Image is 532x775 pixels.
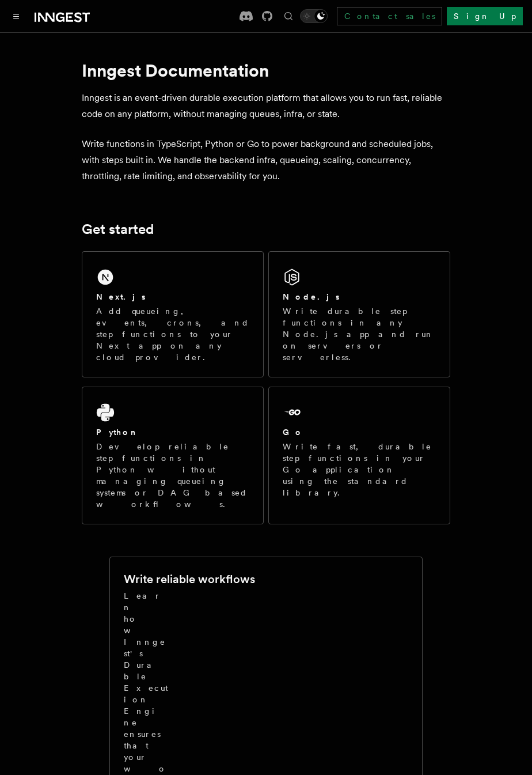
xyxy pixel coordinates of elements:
h1: Inngest Documentation [82,60,450,81]
p: Add queueing, events, crons, and step functions to your Next app on any cloud provider. [96,305,249,363]
p: Inngest is an event-driven durable execution platform that allows you to run fast, reliable code ... [82,90,450,122]
h2: Node.js [283,291,340,303]
p: Write fast, durable step functions in your Go application using the standard library. [283,441,436,498]
h2: Next.js [96,291,146,303]
p: Write durable step functions in any Node.js app and run on servers or serverless. [283,305,436,363]
button: Toggle dark mode [300,9,328,23]
a: Contact sales [337,7,442,25]
a: Next.jsAdd queueing, events, crons, and step functions to your Next app on any cloud provider. [82,251,264,377]
h2: Write reliable workflows [124,571,255,587]
button: Find something... [282,9,295,23]
a: Node.jsWrite durable step functions in any Node.js app and run on servers or serverless. [268,251,450,377]
p: Develop reliable step functions in Python without managing queueing systems or DAG based workflows. [96,441,249,510]
h2: Go [283,426,303,438]
p: Write functions in TypeScript, Python or Go to power background and scheduled jobs, with steps bu... [82,136,450,184]
a: GoWrite fast, durable step functions in your Go application using the standard library. [268,387,450,524]
a: Sign Up [447,7,523,25]
h2: Python [96,426,139,438]
button: Toggle navigation [9,9,23,23]
a: Get started [82,221,154,237]
a: PythonDevelop reliable step functions in Python without managing queueing systems or DAG based wo... [82,387,264,524]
